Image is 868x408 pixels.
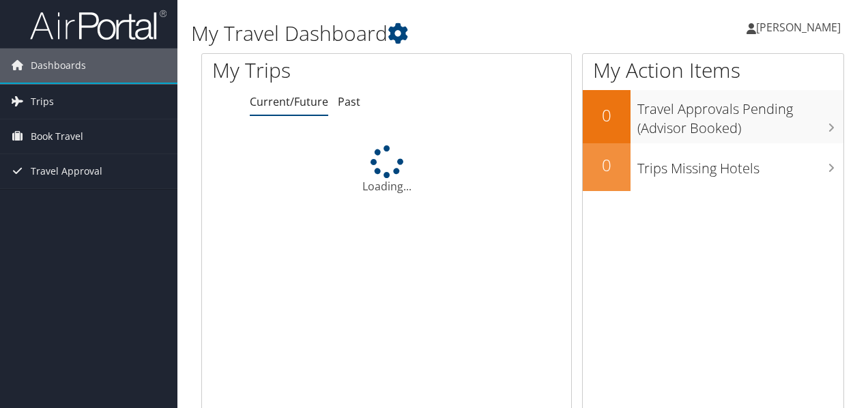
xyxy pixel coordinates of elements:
a: Current/Future [250,94,328,109]
h2: 0 [583,154,631,177]
a: [PERSON_NAME] [747,7,854,48]
h1: My Trips [212,56,407,85]
h1: My Travel Dashboard [191,19,633,48]
a: 0Trips Missing Hotels [583,143,843,191]
a: 0Travel Approvals Pending (Advisor Booked) [583,90,843,143]
div: Loading... [202,145,571,194]
a: Past [338,94,360,109]
h3: Trips Missing Hotels [637,152,843,178]
h2: 0 [583,104,631,127]
span: Dashboards [31,48,86,83]
span: Book Travel [31,119,83,154]
h3: Travel Approvals Pending (Advisor Booked) [637,93,843,138]
span: [PERSON_NAME] [756,20,841,35]
span: Trips [31,85,54,119]
img: airportal-logo.png [30,9,167,41]
span: Travel Approval [31,154,102,188]
h1: My Action Items [583,56,843,85]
